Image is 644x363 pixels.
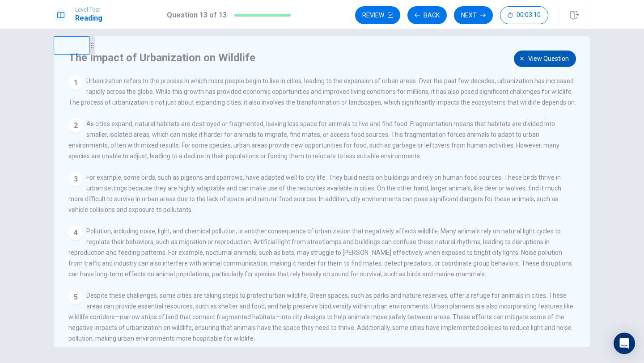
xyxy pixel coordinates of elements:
button: Back [407,6,447,24]
h4: The Impact of Urbanization on Wildlife [68,51,574,65]
div: 2 [68,118,83,133]
span: For example, some birds, such as pigeons and sparrows, have adapted well to city life. They build... [68,174,561,213]
button: 00:03:10 [500,6,548,24]
h1: Reading [75,13,102,24]
div: 4 [68,226,83,240]
span: Pollution, including noise, light, and chemical pollution, is another consequence of urbanization... [68,228,572,278]
div: 1 [68,76,83,90]
span: 00:03:10 [517,12,541,19]
span: Urbanization refers to the process in which more people begin to live in cities, leading to the e... [68,77,576,106]
div: Open Intercom Messenger [614,333,635,354]
span: As cities expand, natural habitats are destroyed or fragmented, leaving less space for animals to... [68,120,559,160]
h1: Question 13 of 13 [167,10,227,21]
button: View question [514,51,576,67]
span: Level Test [75,7,102,13]
span: Despite these challenges, some cities are taking steps to protect urban wildlife. Green spaces, s... [68,292,573,342]
div: 5 [68,290,83,304]
span: View question [528,53,569,64]
button: Next [454,6,493,24]
button: Review [355,6,400,24]
div: 3 [68,172,83,186]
